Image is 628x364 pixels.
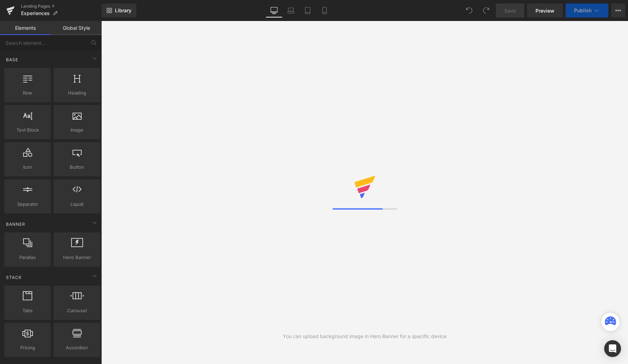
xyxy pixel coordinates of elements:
span: Separator [6,201,49,208]
a: Global Style [51,21,102,35]
span: Icon [6,163,49,171]
span: Experiences [21,10,50,16]
a: Tablet [299,3,316,17]
span: Accordion [56,344,98,351]
span: Image [56,126,98,134]
span: Publish [574,8,592,13]
span: Library [115,7,131,14]
span: Save [504,7,516,14]
button: More [611,3,625,17]
span: Hero Banner [56,254,98,261]
div: Open Intercom Messenger [604,340,621,357]
span: Button [56,163,98,171]
span: Carousel [56,307,98,314]
span: Base [5,56,19,63]
a: New Library [102,3,136,17]
span: Banner [5,221,26,227]
span: Text Block [6,126,49,134]
span: Stack [5,274,22,281]
button: Publish [566,3,608,17]
span: Pricing [6,344,49,351]
div: You can upload background image in Hero Banner for a specific device [283,332,446,340]
a: Landing Pages [21,3,102,9]
span: Heading [56,89,98,97]
a: Laptop [282,3,299,17]
button: Undo [462,3,476,17]
a: Desktop [266,3,282,17]
span: Parallax [6,254,49,261]
span: Liquid [56,201,98,208]
button: Redo [479,3,493,17]
span: Preview [535,7,554,14]
span: Row [6,89,49,97]
span: Tabs [6,307,49,314]
a: Preview [527,3,563,17]
a: Mobile [316,3,333,17]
